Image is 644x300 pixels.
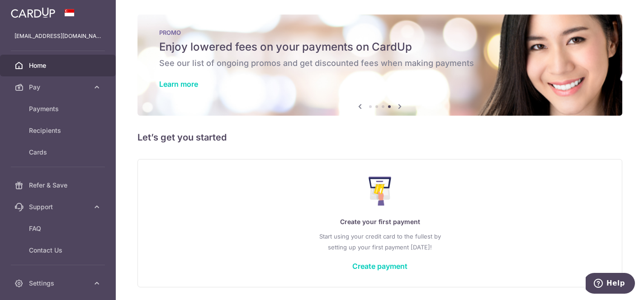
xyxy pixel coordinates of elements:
img: Latest Promos banner [137,14,622,116]
span: FAQ [29,224,89,233]
h5: Let’s get you started [137,130,622,145]
span: Home [29,61,89,70]
span: Recipients [29,126,89,135]
p: PROMO [159,29,601,36]
h6: See our list of ongoing promos and get discounted fees when making payments [159,58,601,69]
p: [EMAIL_ADDRESS][DOMAIN_NAME] [14,32,101,41]
h5: Enjoy lowered fees on your payments on CardUp [159,40,601,54]
p: Create your first payment [156,216,604,227]
span: Pay [29,83,89,92]
img: CardUp [11,7,55,18]
span: Contact Us [29,246,89,255]
span: Cards [29,148,89,157]
p: Start using your credit card to the fullest by setting up your first payment [DATE]! [156,231,604,253]
iframe: Opens a widget where you can find more information [586,273,635,295]
span: Support [29,202,89,211]
a: Create payment [352,262,407,271]
span: Payments [29,104,89,113]
img: Make Payment [369,177,392,206]
span: Settings [29,279,89,288]
span: Refer & Save [29,181,89,190]
a: Learn more [159,80,198,89]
